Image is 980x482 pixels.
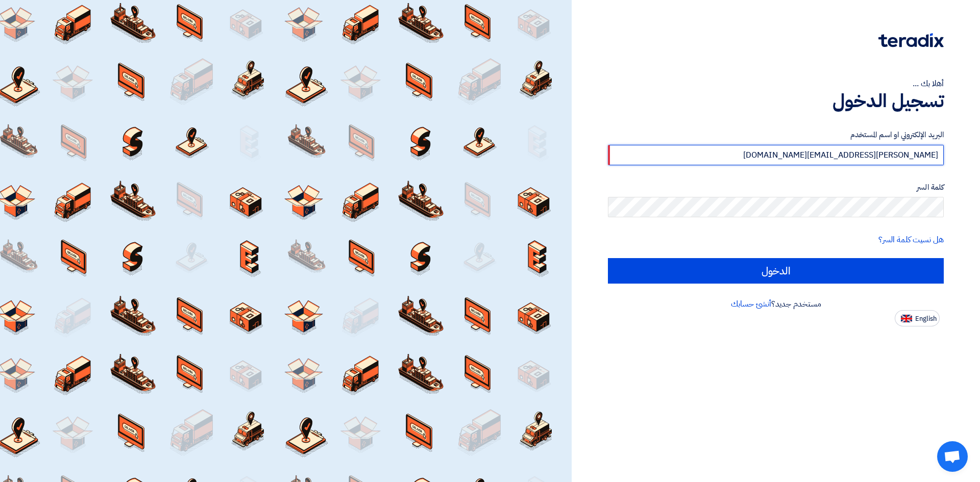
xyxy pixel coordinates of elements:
[731,298,771,310] a: أنشئ حسابك
[608,298,944,310] div: مستخدم جديد؟
[608,145,944,165] input: أدخل بريد العمل الإلكتروني او اسم المستخدم الخاص بك ...
[901,315,912,322] img: en-US.png
[937,441,968,472] div: Open chat
[878,234,944,246] a: هل نسيت كلمة السر؟
[895,310,940,326] button: English
[915,315,937,322] span: English
[608,78,944,90] div: أهلا بك ...
[608,182,944,193] label: كلمة السر
[608,129,944,141] label: البريد الإلكتروني او اسم المستخدم
[878,33,944,47] img: Teradix logo
[608,258,944,284] input: الدخول
[608,90,944,112] h1: تسجيل الدخول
